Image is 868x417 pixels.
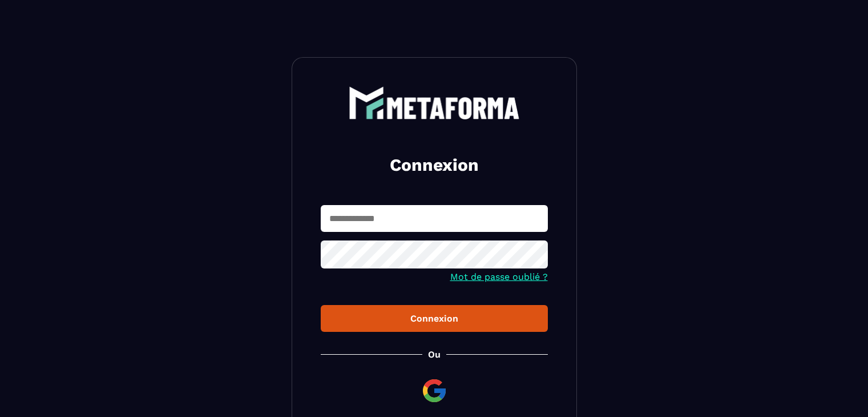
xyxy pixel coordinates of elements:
a: Mot de passe oublié ? [450,271,548,282]
a: logo [321,86,548,119]
button: Connexion [321,305,548,332]
img: google [421,377,448,404]
div: Connexion [330,313,539,324]
h2: Connexion [334,154,534,177]
p: Ou [428,349,441,360]
img: logo [349,86,520,119]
